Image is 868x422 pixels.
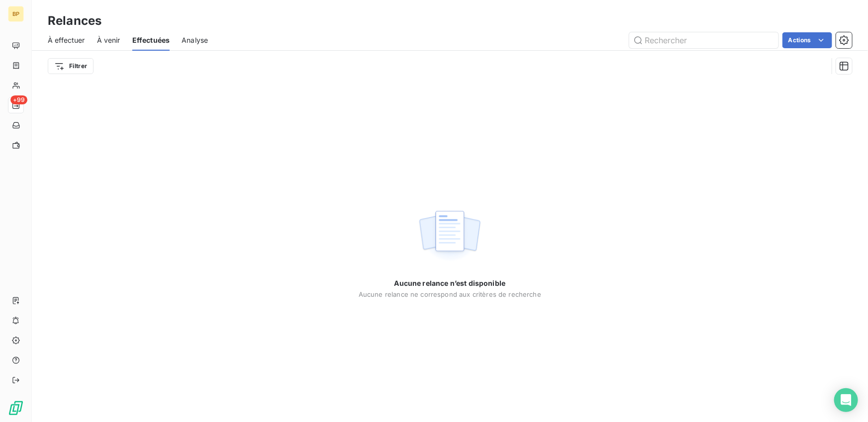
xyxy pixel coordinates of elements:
[10,95,27,104] span: +99
[8,400,24,416] img: Logo LeanPay
[418,205,482,267] img: empty state
[359,290,541,298] span: Aucune relance ne correspond aux critères de recherche
[48,12,101,30] h3: Relances
[782,32,832,48] button: Actions
[8,6,24,22] div: BP
[48,58,94,74] button: Filtrer
[629,32,778,48] input: Rechercher
[8,97,23,113] a: +99
[182,35,208,45] span: Analyse
[394,278,506,288] span: Aucune relance n’est disponible
[97,35,120,45] span: À venir
[132,35,170,45] span: Effectuées
[834,388,858,412] div: Open Intercom Messenger
[48,35,85,45] span: À effectuer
